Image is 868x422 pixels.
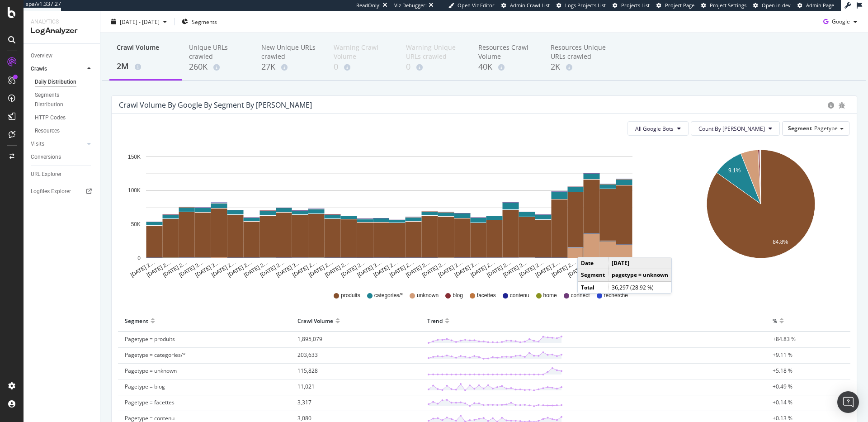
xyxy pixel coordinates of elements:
a: Project Page [656,2,694,9]
div: Warning Unique URLs crawled [406,43,464,61]
span: Open in dev [762,2,791,9]
a: Open Viz Editor [448,2,495,9]
div: Crawl Volume by google by Segment by [PERSON_NAME] [119,100,312,109]
div: Viz Debugger: [394,2,427,9]
span: Pagetype = categories/* [125,351,186,359]
div: LogAnalyzer [31,26,93,36]
text: 100K [128,188,141,194]
button: Count By [PERSON_NAME] [691,121,780,136]
span: Segments [192,18,217,25]
div: Resources Crawl Volume [478,43,536,61]
a: Visits [31,139,85,149]
a: Project Settings [701,2,746,9]
div: Open Intercom Messenger [837,391,859,413]
div: Segments Distribution [35,90,85,109]
div: 40K [478,61,536,73]
div: % [773,313,777,328]
span: +84.83 % [773,335,796,343]
div: Crawl Volume [297,313,333,328]
div: Daily Distribution [35,77,76,87]
span: Segment [788,124,812,132]
button: All Google Bots [627,121,689,136]
span: connect [571,292,590,299]
span: All Google Bots [635,125,674,133]
div: 2K [551,61,609,73]
a: Projects List [613,2,650,9]
span: blog [453,292,463,299]
div: Logfiles Explorer [31,187,71,196]
a: Segments Distribution [35,90,94,109]
span: produits [341,292,360,299]
span: Admin Page [806,2,834,9]
span: Pagetype = produits [125,335,175,343]
text: 50K [131,221,141,228]
td: pagetype = unknown [609,269,672,281]
span: home [543,292,557,299]
td: [DATE] [609,257,672,269]
div: ReadOnly: [356,2,381,9]
div: Analytics [31,18,93,26]
svg: A chart. [674,143,848,279]
text: 150K [128,154,141,160]
span: +9.11 % [773,351,793,359]
td: Date [578,257,609,269]
a: Logfiles Explorer [31,187,94,196]
span: Project Page [665,2,694,9]
div: 0 [406,61,464,73]
span: Pagetype = contenu [125,414,175,422]
div: New Unique URLs crawled [261,43,319,61]
span: Google [832,18,850,25]
span: 11,021 [297,383,315,390]
div: Overview [31,51,52,61]
span: +0.13 % [773,414,793,422]
td: Segment [578,269,609,281]
a: URL Explorer [31,170,94,179]
span: categories/* [374,292,403,299]
span: 115,828 [297,367,318,375]
div: Crawls [31,64,47,74]
span: 1,895,079 [297,335,322,343]
a: Open in dev [753,2,791,9]
text: 0 [137,255,141,261]
a: HTTP Codes [35,113,94,123]
span: Pagetype = unknown [125,367,177,375]
button: Google [820,14,861,29]
span: Pagetype = facettes [125,398,175,406]
text: 84.8% [773,239,788,245]
div: 2M [117,61,175,72]
span: [DATE] - [DATE] [120,18,160,25]
button: [DATE] - [DATE] [108,14,170,29]
div: 0 [334,61,392,73]
a: Resources [35,126,94,136]
span: recherche [604,292,628,299]
div: Unique URLs crawled [189,43,247,61]
a: Crawls [31,64,85,74]
div: Warning Crawl Volume [334,43,392,61]
div: bug [839,102,845,109]
span: +0.49 % [773,383,793,390]
div: 27K [261,61,319,73]
span: Project Settings [710,2,746,9]
div: Resources Unique URLs crawled [551,43,609,61]
div: Visits [31,139,44,149]
span: unknown [417,292,439,299]
span: 3,080 [297,414,311,422]
a: Admin Page [797,2,834,9]
span: Pagetype = blog [125,383,165,390]
span: Open Viz Editor [458,2,495,9]
a: Overview [31,51,94,61]
a: Conversions [31,152,94,162]
div: A chart. [119,143,660,279]
a: Logs Projects List [557,2,606,9]
span: Admin Crawl List [510,2,550,9]
div: URL Explorer [31,170,61,179]
div: Trend [427,313,443,328]
button: Segments [178,14,221,29]
span: Projects List [621,2,650,9]
div: 260K [189,61,247,73]
span: 203,633 [297,351,318,359]
span: Logs Projects List [565,2,606,9]
span: +0.14 % [773,398,793,406]
span: +5.18 % [773,367,793,375]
